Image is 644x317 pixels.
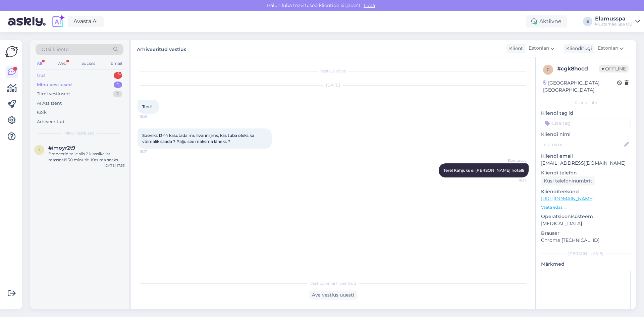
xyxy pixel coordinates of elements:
[541,204,631,210] p: Vaata edasi ...
[526,15,567,28] div: Aktiivne
[39,147,40,152] span: i
[583,17,592,26] div: E
[37,118,64,125] div: Arhiveeritud
[541,131,631,138] p: Kliendi nimi
[541,237,631,244] p: Chrome [TECHNICAL_ID]
[595,16,640,27] a: ElamusspaMustamäe Spa OÜ
[137,44,186,53] label: Arhiveeritud vestlus
[599,65,629,72] span: Offline
[595,16,633,21] div: Elamusspa
[541,160,631,167] p: [EMAIL_ADDRESS][DOMAIN_NAME]
[541,251,631,257] div: [PERSON_NAME]
[443,168,524,173] span: Tere! Kahjuks ei [PERSON_NAME] hotelli
[51,14,65,29] img: explore-ai
[48,145,75,151] span: #imoyr2t9
[56,59,68,68] div: Web
[506,45,523,52] div: Klient
[541,261,631,268] p: Märkmed
[541,100,631,106] div: Kliendi info
[114,72,122,79] div: 1
[529,45,549,52] span: Estonian
[5,45,18,58] img: Askly Logo
[138,82,529,88] div: [DATE]
[140,114,165,119] span: 18:16
[543,80,617,94] div: [GEOGRAPHIC_DATA], [GEOGRAPHIC_DATA]
[113,91,122,97] div: 2
[541,176,595,186] div: Küsi telefoninumbrit
[37,91,70,97] div: Tiimi vestlused
[142,104,152,109] span: Tere!
[37,82,72,88] div: Minu vestlused
[598,45,618,52] span: Estonian
[140,149,165,154] span: 18:17
[48,151,125,163] div: Broneerin teile siis 2 klassikalist massaaži 30 minutit. Kas ma saaks [PERSON_NAME] eesnime ning ...
[541,169,631,176] p: Kliendi telefon
[541,230,631,237] p: Brauser
[541,196,594,202] a: [URL][DOMAIN_NAME]
[563,45,592,52] div: Klienditugi
[68,16,104,27] a: Avasta AI
[362,2,377,8] span: Luba
[37,109,47,116] div: Kõik
[37,100,62,107] div: AI Assistent
[310,280,356,286] span: Vestlus on arhiveeritud
[42,46,68,53] span: Otsi kliente
[64,130,95,136] span: Minu vestlused
[557,65,599,73] div: # cgk8hocd
[104,163,125,168] div: [DATE] 17:53
[309,290,357,300] div: Ava vestlus uuesti
[595,21,633,27] div: Mustamäe Spa OÜ
[142,133,255,144] span: Sooviks 13-14 kasutada mullivanni jms, kas tuba oleks ka võimalik saada ? Palju see maksma läheks ?
[37,72,45,79] div: Uus
[541,213,631,220] p: Operatsioonisüsteem
[541,118,631,128] input: Lisa tag
[501,178,527,183] span: 18:35
[541,153,631,160] p: Kliendi email
[80,59,97,68] div: Socials
[541,110,631,117] p: Kliendi tag'id
[138,68,529,74] div: Vestlus algas
[36,59,43,68] div: All
[547,67,550,72] span: c
[501,158,527,163] span: Elamusspa
[109,59,123,68] div: Email
[541,188,631,195] p: Klienditeekond
[114,82,122,88] div: 1
[541,141,623,148] input: Lisa nimi
[541,220,631,227] p: [MEDICAL_DATA]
